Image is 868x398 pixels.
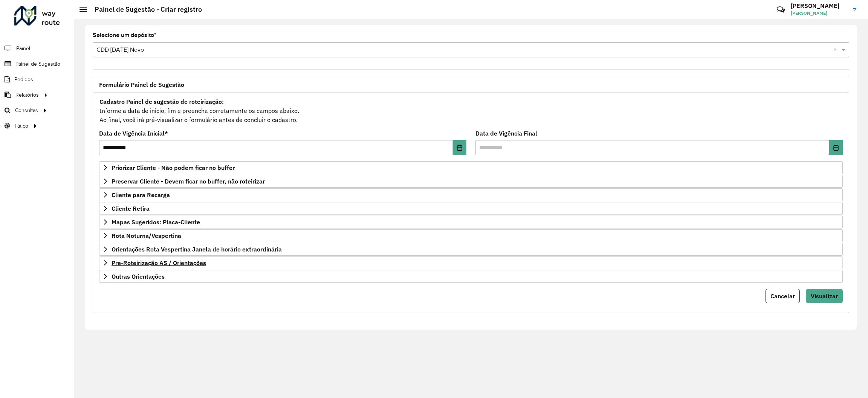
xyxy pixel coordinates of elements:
[112,260,206,266] span: Pre-Roteirização AS / Orientações
[15,60,60,68] span: Painel de Sugestão
[112,165,235,171] span: Priorizar Cliente - Não podem ficar no buffer
[99,256,843,269] a: Pre-Roteirização AS / Orientações
[475,129,537,138] label: Data de Vigência Final
[16,45,30,52] span: Painel
[833,45,840,54] span: Clear all
[93,31,156,40] label: Selecione um depósito
[99,175,843,188] a: Preservar Cliente - Devem ficar no buffer, não roteirizar
[112,192,170,198] span: Cliente para Recarga
[99,243,843,256] a: Orientações Rota Vespertina Janela de horário extraordinária
[112,233,181,239] span: Rota Noturna/Vespertina
[766,289,800,303] button: Cancelar
[99,229,843,242] a: Rota Noturna/Vespertina
[99,97,843,125] div: Informe a data de inicio, fim e preencha corretamente os campos abaixo. Ao final, você irá pré-vi...
[791,2,847,9] h3: [PERSON_NAME]
[99,270,843,283] a: Outras Orientações
[770,292,795,300] span: Cancelar
[112,246,282,252] span: Orientações Rota Vespertina Janela de horário extraordinária
[99,82,184,88] span: Formulário Painel de Sugestão
[806,289,843,303] button: Visualizar
[14,122,28,130] span: Tático
[112,273,165,279] span: Outras Orientações
[99,161,843,174] a: Priorizar Cliente - Não podem ficar no buffer
[773,2,789,18] a: Contato Rápido
[112,178,265,184] span: Preservar Cliente - Devem ficar no buffer, não roteirizar
[15,91,39,99] span: Relatórios
[87,5,202,14] h2: Painel de Sugestão - Criar registro
[99,216,843,228] a: Mapas Sugeridos: Placa-Cliente
[791,10,847,17] span: [PERSON_NAME]
[112,205,150,211] span: Cliente Retira
[99,129,168,138] label: Data de Vigência Inicial
[811,292,838,300] span: Visualizar
[15,106,38,114] span: Consultas
[829,140,843,155] button: Choose Date
[99,98,224,105] strong: Cadastro Painel de sugestão de roteirização:
[99,202,843,215] a: Cliente Retira
[99,188,843,201] a: Cliente para Recarga
[453,140,466,155] button: Choose Date
[14,76,33,83] span: Pedidos
[112,219,200,225] span: Mapas Sugeridos: Placa-Cliente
